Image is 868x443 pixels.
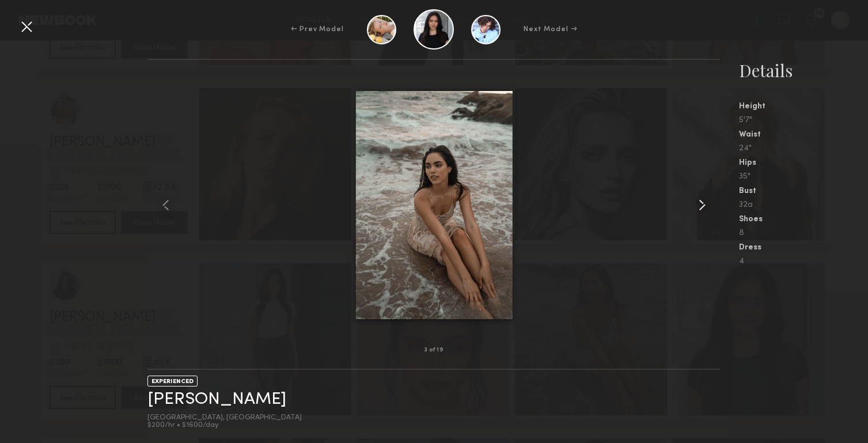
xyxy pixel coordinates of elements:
[147,391,286,408] a: [PERSON_NAME]
[739,258,868,266] div: 4
[739,244,868,252] div: Dress
[147,376,198,387] div: EXPERIENCED
[147,414,302,422] div: [GEOGRAPHIC_DATA], [GEOGRAPHIC_DATA]
[424,347,444,353] div: 3 of 19
[739,116,868,124] div: 5'7"
[739,131,868,139] div: Waist
[147,422,302,429] div: $200/hr • $1600/day
[739,201,868,209] div: 32a
[739,215,868,224] div: Shoes
[739,159,868,167] div: Hips
[739,59,868,82] div: Details
[739,173,868,181] div: 35"
[739,229,868,237] div: 8
[739,103,868,111] div: Height
[739,187,868,195] div: Bust
[739,145,868,153] div: 24"
[524,24,577,35] div: Next Model →
[291,24,344,35] div: ← Prev Model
